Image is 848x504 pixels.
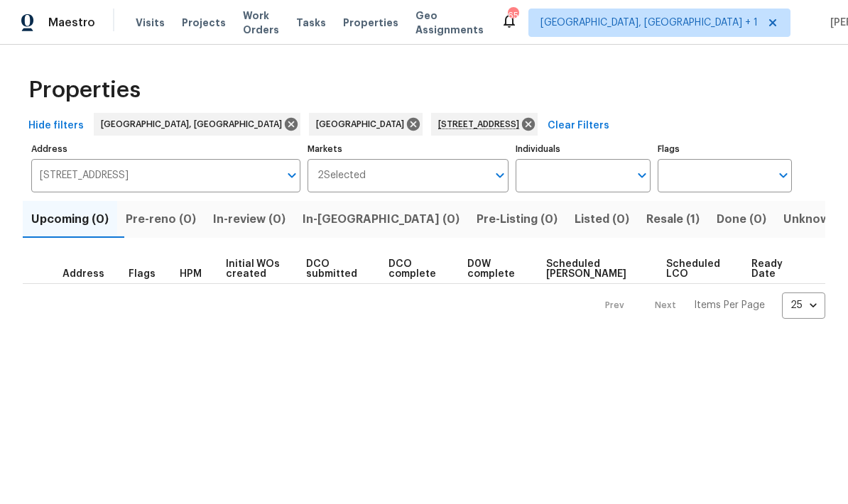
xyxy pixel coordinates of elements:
[467,259,522,279] span: D0W complete
[28,83,141,97] span: Properties
[226,259,282,279] span: Initial WOs created
[646,209,700,229] span: Resale (1)
[632,165,652,185] button: Open
[31,209,109,229] span: Upcoming (0)
[343,16,398,30] span: Properties
[23,113,89,139] button: Hide filters
[592,292,825,319] nav: Pagination Navigation
[575,209,629,229] span: Listed (0)
[309,113,423,136] div: [GEOGRAPHIC_DATA]
[666,259,727,279] span: Scheduled LCO
[28,117,84,135] span: Hide filters
[431,113,538,136] div: [STREET_ADDRESS]
[213,209,286,229] span: In-review (0)
[546,259,642,279] span: Scheduled [PERSON_NAME]
[48,16,95,30] span: Maestro
[516,145,650,153] label: Individuals
[490,165,510,185] button: Open
[129,269,156,279] span: Flags
[182,16,226,30] span: Projects
[542,113,615,139] button: Clear Filters
[101,117,288,131] span: [GEOGRAPHIC_DATA], [GEOGRAPHIC_DATA]
[317,170,366,182] span: 2 Selected
[282,165,302,185] button: Open
[388,259,443,279] span: DCO complete
[303,209,460,229] span: In-[GEOGRAPHIC_DATA] (0)
[751,259,790,279] span: Ready Date
[94,113,300,136] div: [GEOGRAPHIC_DATA], [GEOGRAPHIC_DATA]
[477,209,558,229] span: Pre-Listing (0)
[782,287,825,324] div: 25
[717,209,766,229] span: Done (0)
[773,165,793,185] button: Open
[308,145,509,153] label: Markets
[296,18,326,28] span: Tasks
[136,16,165,30] span: Visits
[31,145,300,153] label: Address
[415,9,484,37] span: Geo Assignments
[306,259,364,279] span: DCO submitted
[316,117,410,131] span: [GEOGRAPHIC_DATA]
[243,9,279,37] span: Work Orders
[126,209,196,229] span: Pre-reno (0)
[508,9,518,23] div: 65
[548,117,609,135] span: Clear Filters
[180,269,202,279] span: HPM
[694,298,765,312] p: Items Per Page
[658,145,792,153] label: Flags
[540,16,758,30] span: [GEOGRAPHIC_DATA], [GEOGRAPHIC_DATA] + 1
[62,269,104,279] span: Address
